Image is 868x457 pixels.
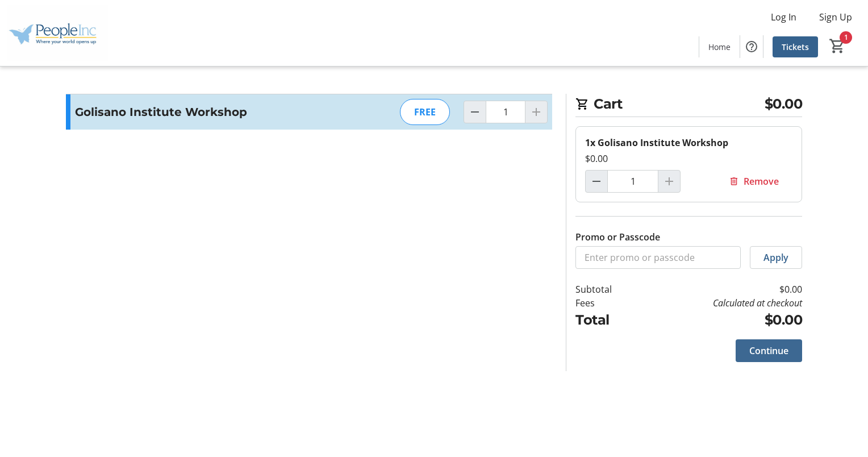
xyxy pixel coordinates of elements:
[464,101,486,123] button: Decrement by one
[708,41,731,53] span: Home
[810,8,861,26] button: Sign Up
[586,171,607,192] button: Decrement by one
[771,10,796,24] span: Log In
[575,282,641,296] td: Subtotal
[400,99,450,125] div: FREE
[585,136,792,149] div: 1x Golisano Institute Workshop
[486,101,525,123] input: Golisano Institute Workshop Quantity
[763,251,788,264] span: Apply
[765,94,803,114] span: $0.00
[736,339,802,362] button: Continue
[819,10,852,24] span: Sign Up
[782,41,809,53] span: Tickets
[715,170,792,193] button: Remove
[699,36,740,57] a: Home
[575,296,641,310] td: Fees
[744,175,779,188] span: Remove
[75,103,323,121] h3: Golisano Institute Workshop
[750,246,802,269] button: Apply
[762,8,806,26] button: Log In
[827,36,848,56] button: Cart
[575,246,741,269] input: Enter promo or passcode
[740,35,763,58] button: Help
[641,310,802,330] td: $0.00
[575,310,641,330] td: Total
[773,36,818,57] a: Tickets
[7,5,108,61] img: People Inc.'s Logo
[607,170,658,193] input: Golisano Institute Workshop Quantity
[641,296,802,310] td: Calculated at checkout
[575,230,660,244] label: Promo or Passcode
[749,344,788,358] span: Continue
[585,152,792,165] div: $0.00
[641,282,802,296] td: $0.00
[575,94,802,117] h2: Cart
